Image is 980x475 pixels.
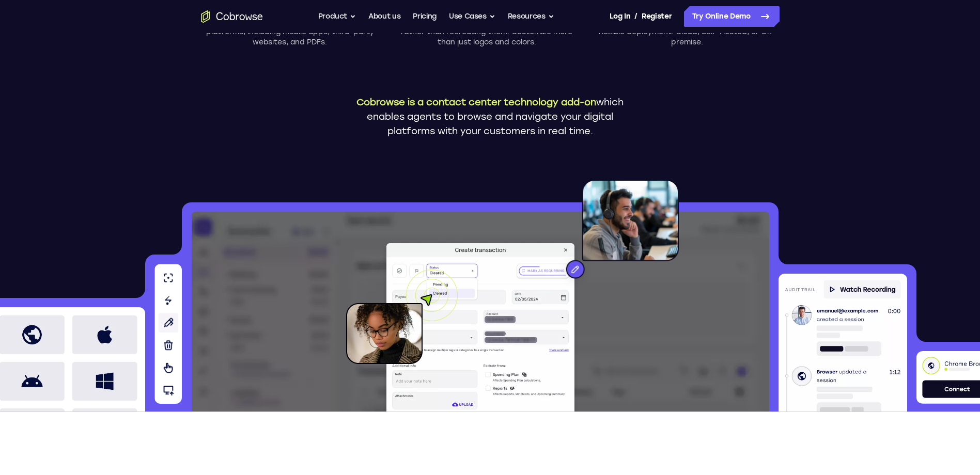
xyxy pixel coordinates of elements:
[916,351,980,404] img: Device info with connect button
[191,212,770,411] img: Blurry app dashboard
[508,6,554,27] button: Resources
[382,241,579,411] img: Agent and customer interacting during a co-browsing session
[413,6,437,27] a: Pricing
[634,10,637,23] span: /
[449,6,495,27] button: Use Cases
[684,6,780,27] a: Try Online Demo
[368,6,400,27] a: About us
[201,10,263,23] a: Go to the home page
[154,264,182,404] img: Agent tools
[779,274,907,411] img: Audit trail
[318,6,356,27] button: Product
[346,270,458,364] img: A customer holding their phone
[356,97,596,108] span: Cobrowse is a contact center technology add-on
[519,180,679,289] img: An agent with a headset
[348,95,632,138] p: which enables agents to browse and navigate your digital platforms with your customers in real time.
[610,6,630,27] a: Log In
[642,6,672,27] a: Register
